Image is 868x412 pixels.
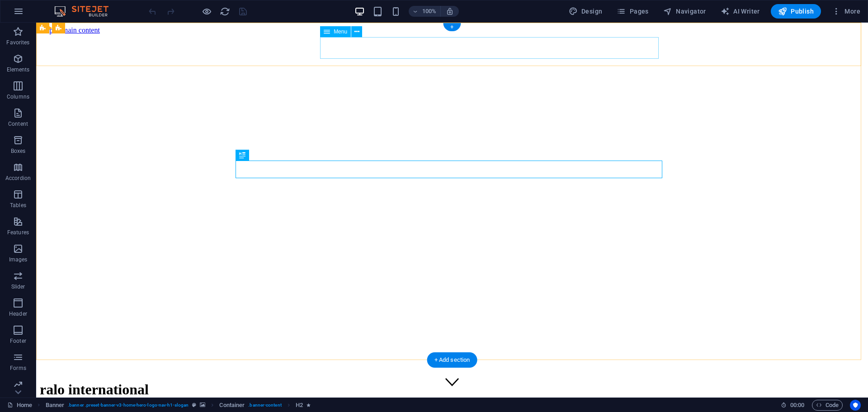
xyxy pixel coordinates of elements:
span: Click to select. Double-click to edit [219,400,245,411]
i: This element is a customizable preset [192,403,196,407]
p: Elements [7,66,30,73]
span: Code [816,400,839,411]
i: On resize automatically adjust zoom level to fit chosen device. [446,7,454,15]
span: Navigator [663,7,706,16]
i: This element contains a background [200,403,205,407]
button: Code [812,400,843,411]
p: Header [9,310,27,317]
p: Images [9,256,28,263]
h6: 100% [422,6,437,17]
div: + [443,23,461,31]
button: Publish [771,4,821,19]
img: Editor Logo [52,6,120,17]
span: AI Writer [721,7,760,16]
p: Favorites [6,39,29,46]
div: + Add section [427,352,477,368]
nav: breadcrumb [46,400,311,411]
button: Usercentrics [850,400,861,411]
span: More [832,7,860,16]
span: Menu [334,29,347,34]
h6: Session time [781,400,805,411]
button: Design [565,4,606,19]
button: Navigator [660,4,710,19]
button: Click here to leave preview mode and continue editing [201,6,212,17]
span: . banner .preset-banner-v3-home-hero-logo-nav-h1-slogan [68,400,189,411]
button: AI Writer [717,4,764,19]
i: Reload page [220,6,230,17]
p: Tables [10,202,26,209]
p: Accordion [5,175,31,182]
i: Element contains an animation [307,403,311,407]
p: Content [8,120,28,128]
button: Pages [613,4,652,19]
p: Features [7,229,29,236]
button: More [828,4,864,19]
span: Design [569,7,603,16]
a: Skip to main content [4,4,64,11]
button: 100% [409,6,441,17]
p: Slider [11,283,25,290]
p: Footer [10,337,26,345]
span: Pages [617,7,648,16]
span: Click to select. Double-click to edit [296,400,303,411]
span: . banner-content [248,400,281,411]
span: 00 00 [790,400,804,411]
span: Click to select. Double-click to edit [46,400,65,411]
p: Forms [10,365,26,372]
p: Columns [7,93,29,100]
span: Publish [778,7,814,16]
a: Click to cancel selection. Double-click to open Pages [7,400,32,411]
p: Boxes [11,147,26,155]
button: reload [219,6,230,17]
span: : [797,402,798,408]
